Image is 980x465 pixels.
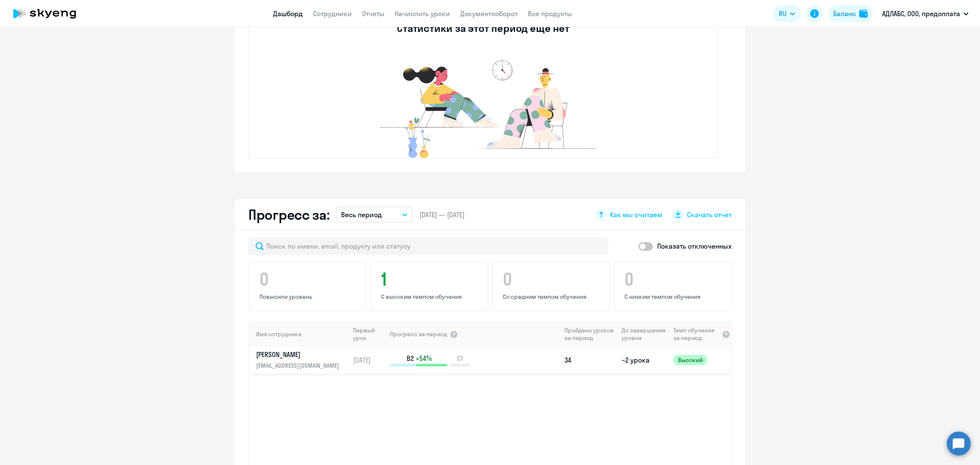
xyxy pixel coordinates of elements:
[397,21,569,35] h3: Статистики за этот период ещё нет
[779,9,786,19] span: RU
[362,9,385,18] a: Отчеты
[248,238,608,255] input: Поиск по имени, email, продукту или статусу
[673,326,719,342] span: Темп обучения за период
[356,56,611,158] img: no-data
[833,9,856,19] div: Баланс
[350,322,389,346] th: Первый урок
[828,5,873,22] button: Балансbalance
[460,9,518,18] a: Документооборот
[687,210,732,219] span: Скачать отчет
[390,330,447,338] span: Прогресс за период
[882,9,960,19] p: АДЛАБС, ООО, предоплата
[336,207,413,223] button: Весь период
[313,9,352,18] a: Сотрудники
[407,354,414,363] span: B2
[457,354,463,363] span: C1
[618,346,669,374] td: ~2 урока
[381,269,480,289] h4: 1
[273,9,303,18] a: Дашборд
[416,354,432,363] span: +54%
[673,355,707,365] span: Высокий
[249,322,350,346] th: Имя сотрудника
[256,350,349,370] a: [PERSON_NAME][EMAIL_ADDRESS][DOMAIN_NAME]
[561,346,618,374] td: 34
[618,322,669,346] th: До завершения уровня
[610,210,662,219] span: Как мы считаем
[561,322,618,346] th: Пройдено уроков за период
[256,350,344,359] p: [PERSON_NAME]
[859,9,868,18] img: balance
[773,5,801,22] button: RU
[381,293,480,301] p: С высоким темпом обучения
[419,210,464,219] span: [DATE] — [DATE]
[395,9,450,18] a: Начислить уроки
[256,361,344,370] p: [EMAIL_ADDRESS][DOMAIN_NAME]
[350,346,389,374] td: [DATE]
[878,3,973,24] button: АДЛАБС, ООО, предоплата
[657,241,732,251] p: Показать отключенных
[248,206,329,223] h2: Прогресс за:
[341,210,382,220] p: Весь период
[528,9,572,18] a: Все продукты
